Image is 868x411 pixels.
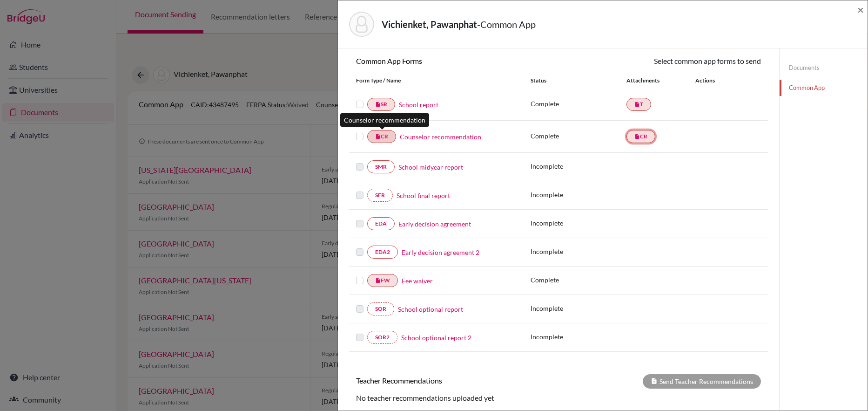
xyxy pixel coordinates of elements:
p: Incomplete [531,190,626,199]
a: insert_drive_fileFW [367,274,398,287]
div: Counselor recommendation [340,113,429,127]
a: SOR [367,302,394,315]
p: Incomplete [531,161,626,171]
a: School report [399,100,438,110]
a: Counselor recommendation [400,132,481,142]
div: Attachments [626,76,684,85]
i: insert_drive_file [634,102,640,107]
a: SFR [367,189,393,202]
a: SOR2 [367,331,397,344]
p: Complete [531,275,626,285]
a: School optional report [398,304,463,314]
div: Actions [684,76,742,85]
h6: Common App Forms [349,56,558,65]
button: Close [857,4,864,15]
a: Documents [780,60,868,76]
div: Send Teacher Recommendations [643,374,761,389]
strong: Vichienket, Pawanphat [382,19,477,30]
p: Incomplete [531,303,626,313]
a: Early decision agreement [398,219,471,229]
i: insert_drive_file [375,102,381,107]
a: Fee waiver [402,276,433,286]
a: insert_drive_fileSR [367,98,395,111]
a: EDA2 [367,246,398,259]
a: insert_drive_fileT [626,98,651,111]
p: Incomplete [531,247,626,256]
a: Early decision agreement 2 [402,247,479,257]
a: SMR [367,160,395,173]
p: Complete [531,131,626,141]
a: School optional report 2 [401,333,471,342]
p: Incomplete [531,332,626,342]
h6: Teacher Recommendations [349,376,558,385]
i: insert_drive_file [634,134,640,139]
span: - Common App [477,19,536,30]
p: Complete [531,99,626,109]
i: insert_drive_file [375,134,381,139]
a: insert_drive_fileCR [626,130,655,143]
a: insert_drive_fileCR [367,130,396,143]
p: Incomplete [531,218,626,228]
div: Status [531,76,626,85]
a: School final report [397,191,450,200]
div: No teacher recommendations uploaded yet [349,392,768,404]
div: Select common app forms to send [558,55,768,67]
a: EDA [367,217,395,230]
a: School midyear report [398,162,463,172]
i: insert_drive_file [375,278,381,283]
span: × [857,3,864,16]
div: Form Type / Name [349,76,524,85]
a: Common App [780,80,868,96]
